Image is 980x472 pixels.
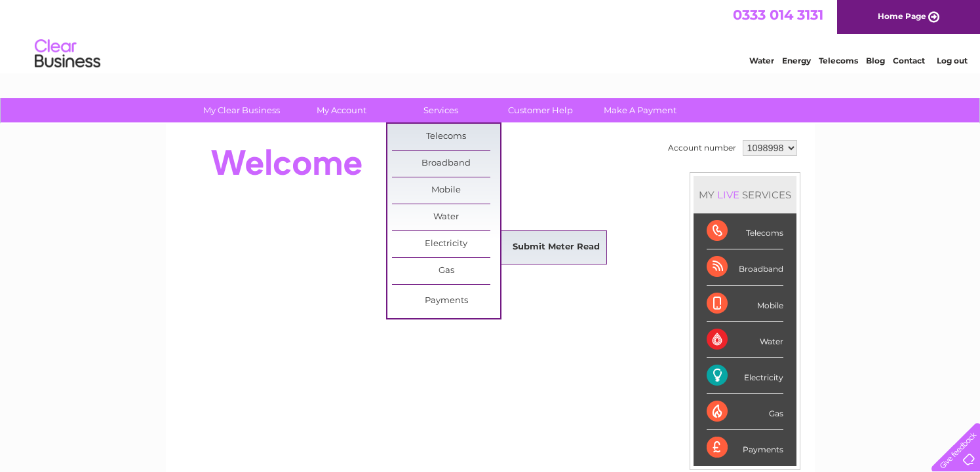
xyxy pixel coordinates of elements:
a: Gas [392,258,500,284]
a: Broadband [392,151,500,177]
img: logo.png [34,34,101,74]
a: My Account [287,98,395,122]
div: Broadband [707,249,783,285]
div: Payments [707,430,783,465]
a: Telecoms [819,56,858,65]
div: Mobile [707,286,783,322]
div: MY SERVICES [694,176,796,213]
a: My Clear Business [187,98,296,122]
a: Water [749,56,774,65]
a: Blog [866,56,885,65]
a: Mobile [392,177,500,204]
a: Telecoms [392,124,500,150]
div: Clear Business is a trading name of Verastar Limited (registered in [GEOGRAPHIC_DATA] No. 3667643... [181,7,800,64]
div: Telecoms [707,213,783,249]
div: Electricity [707,358,783,394]
a: Customer Help [486,98,595,122]
a: 0333 014 3131 [733,7,823,23]
div: Water [707,322,783,358]
td: Account number [665,137,739,159]
div: LIVE [715,189,742,201]
a: Payments [392,288,500,314]
a: Energy [782,56,811,65]
a: Submit Meter Read [502,234,610,261]
a: Electricity [392,231,500,257]
a: Contact [893,56,925,65]
a: Services [387,98,495,122]
a: Make A Payment [586,98,694,122]
a: Water [392,204,500,230]
div: Gas [707,394,783,430]
a: Log out [937,56,968,65]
